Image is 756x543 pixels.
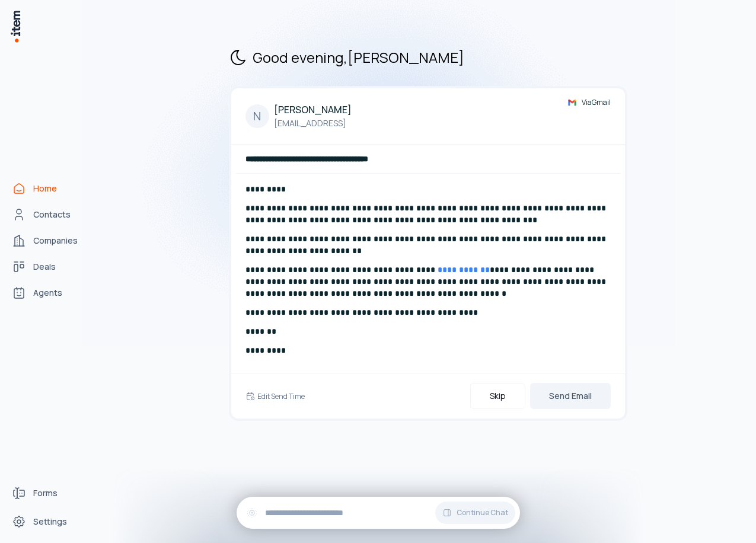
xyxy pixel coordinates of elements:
[33,516,67,528] span: Settings
[33,209,71,221] span: Contacts
[7,281,97,305] a: Agents
[33,235,78,247] span: Companies
[237,497,520,529] div: Continue Chat
[33,261,56,273] span: Deals
[33,487,58,499] span: Forms
[7,255,97,279] a: deals
[245,104,269,128] div: N
[33,183,57,194] span: Home
[257,391,305,401] h6: Edit Send Time
[7,481,97,505] a: Forms
[470,383,525,409] button: Skip
[33,287,62,299] span: Agents
[7,203,97,226] a: Contacts
[7,510,97,534] a: Settings
[7,177,97,200] a: Home
[582,98,611,107] span: Via Gmail
[274,103,352,117] h4: [PERSON_NAME]
[567,98,577,107] img: gmail
[274,117,352,130] p: [EMAIL_ADDRESS]
[435,502,515,524] button: Continue Chat
[457,508,508,518] span: Continue Chat
[9,9,21,43] img: Item Brain Logo
[530,383,611,409] button: Send Email
[7,229,97,253] a: Companies
[229,47,627,67] h2: Good evening , [PERSON_NAME]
